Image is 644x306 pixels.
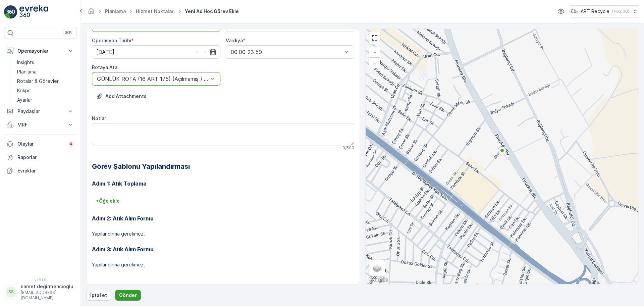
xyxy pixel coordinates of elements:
a: Rotalar & Görevler [14,76,76,86]
p: ( +03:00 ) [612,9,629,14]
p: Paydaşlar [17,108,63,115]
a: Insights [14,58,76,67]
p: + Öğe ekle [96,198,120,204]
p: Olaylar [17,141,64,147]
p: Ayarlar [17,97,32,103]
button: SSsamet.degirmencioglu[EMAIL_ADDRESS][DOMAIN_NAME] [4,283,76,301]
a: Ayarlar [14,95,76,105]
a: Hizmet Noktaları [136,8,175,14]
a: Uzaklaştır [370,58,380,68]
a: Layers [370,261,384,275]
p: ⌘B [65,30,72,36]
p: İptal et [90,292,107,299]
a: Olaylar4 [4,137,76,151]
p: Yapılandırma gerekmez. [92,231,354,237]
img: image_23.png [571,8,578,15]
label: Operasyon Tarihi [92,38,131,43]
p: MRF [17,121,63,128]
button: İptal et [86,290,111,301]
h3: Adım 3: Atık Alım Formu [92,245,354,253]
p: 4 [69,141,72,147]
span: − [373,60,376,65]
img: logo [4,5,17,19]
button: MRF [4,118,76,132]
a: Kokpit [14,86,76,95]
button: Dosya Yükle [92,91,151,102]
label: Rotaya Ata [92,64,117,70]
input: dd/mm/yyyy [92,45,220,59]
p: ART Recycle [581,8,609,15]
button: +Öğe ekle [92,196,124,206]
h2: Görev Şablonu Yapılandırması [92,161,354,171]
span: Yeni Ad Hoc Görev Ekle [183,8,240,15]
p: 0 / 500 [342,145,354,151]
p: Insights [17,59,34,66]
a: Planlama [105,8,126,14]
a: Ana Sayfa [88,10,95,16]
p: samet.degirmencioglu [21,283,73,290]
p: [EMAIL_ADDRESS][DOMAIN_NAME] [21,290,73,301]
img: logo_light-DOdMpM7g.png [19,5,48,19]
p: Kokpit [17,87,31,94]
p: Rotalar & Görevler [17,78,59,85]
p: Evraklar [17,167,74,174]
label: Notlar [92,115,106,121]
div: SS [6,287,16,297]
h3: Adım 2: Atık Alım Formu [92,214,354,222]
p: Yapılandırma gerekmez. [92,261,354,268]
a: Planlama [14,67,76,76]
button: Gönder [115,290,141,301]
span: + [373,50,376,55]
p: Planlama [17,68,37,75]
h3: Adım 1: Atık Toplama [92,180,354,188]
label: Vardiya [226,38,243,43]
p: Add Attachments [105,93,147,100]
button: Operasyonlar [4,44,76,58]
p: Gönder [119,292,137,299]
button: ART Recycle(+03:00) [571,5,639,17]
button: Paydaşlar [4,105,76,118]
p: Operasyonlar [17,48,63,54]
p: Raporlar [17,154,74,161]
a: Bu bölgeyi Google Haritalar'da açın (yeni pencerede açılır) [367,275,389,284]
a: View Fullscreen [370,33,380,43]
a: Raporlar [4,151,76,164]
img: Google [367,275,389,284]
a: Yakınlaştır [370,48,380,58]
a: Evraklar [4,164,76,177]
span: v 1.51.0 [4,278,76,282]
